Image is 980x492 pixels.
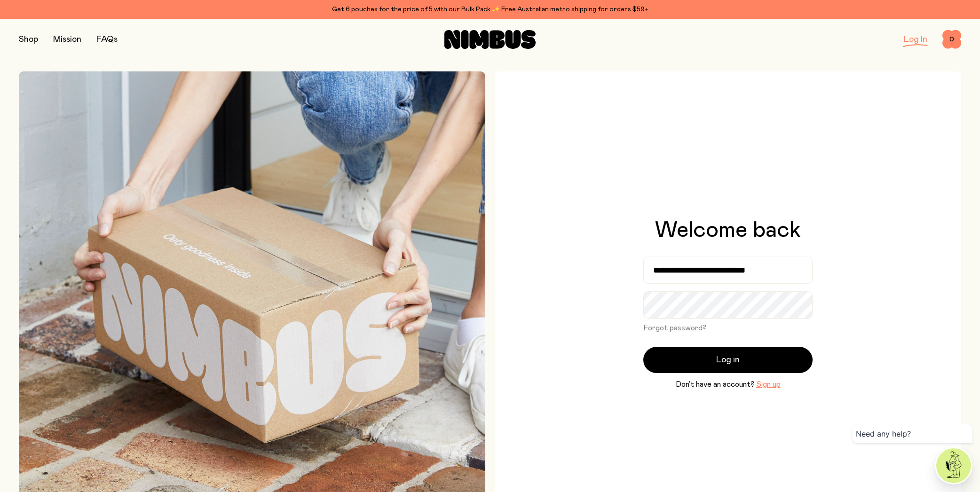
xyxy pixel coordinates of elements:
div: Get 6 pouches for the price of 5 with our Bulk Pack ✨ Free Australian metro shipping for orders $59+ [19,4,961,15]
div: Need any help? [852,424,972,443]
button: Log in [643,347,813,373]
button: Forgot password? [643,322,706,334]
button: Sign up [756,379,781,390]
img: agent [936,448,971,483]
a: FAQs [96,35,118,44]
a: Log In [904,35,927,44]
button: 0 [942,30,961,49]
a: Mission [53,35,81,44]
span: Don’t have an account? [676,379,754,390]
span: Log in [716,353,740,367]
h1: Welcome back [655,219,801,242]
